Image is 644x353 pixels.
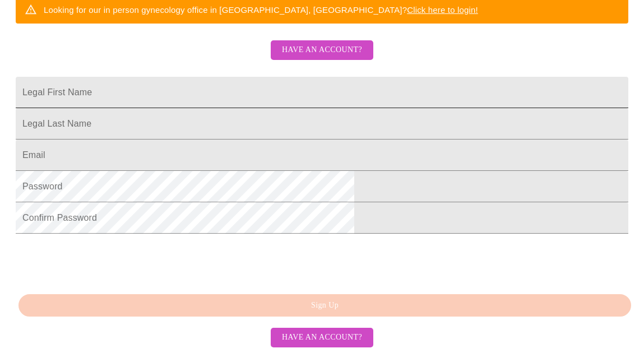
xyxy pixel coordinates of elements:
a: Have an account? [268,53,376,62]
a: Click here to login! [407,5,478,15]
a: Have an account? [268,332,376,341]
span: Have an account? [282,331,362,345]
button: Have an account? [271,328,373,347]
button: Have an account? [271,40,373,60]
iframe: reCAPTCHA [16,239,186,283]
span: Have an account? [282,43,362,57]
